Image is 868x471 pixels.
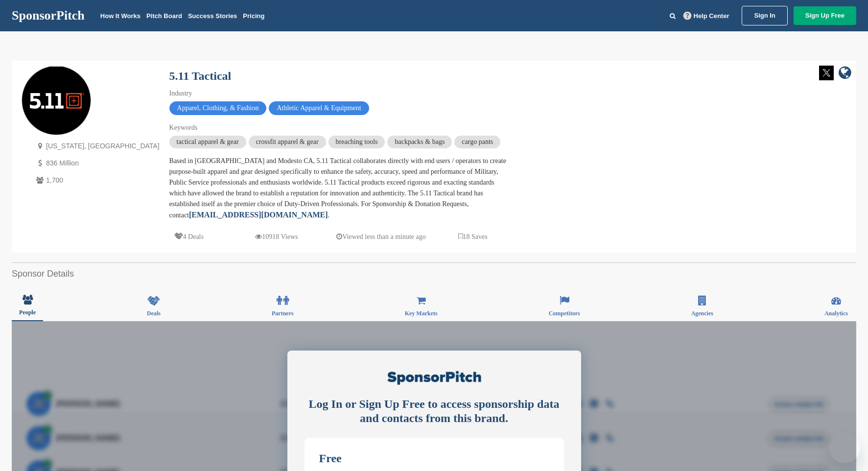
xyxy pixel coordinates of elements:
[454,136,500,148] span: cargo pants
[12,267,856,281] h2: Sponsor Details
[147,310,161,316] span: Deals
[742,6,787,25] a: Sign In
[305,397,564,425] div: Log In or Sign Up Free to access sponsorship data and contacts from this brand.
[169,70,232,82] a: 5.11 Tactical
[34,140,160,152] p: [US_STATE], [GEOGRAPHIC_DATA]
[189,211,328,219] a: [EMAIL_ADDRESS][DOMAIN_NAME]
[169,88,512,99] div: Industry
[336,231,426,243] p: Viewed less than a minute ago
[269,101,369,115] span: Athletic Apparel & Equipment
[174,231,204,243] p: 4 Deals
[34,157,160,169] p: 836 Million
[169,156,512,221] div: Based in [GEOGRAPHIC_DATA] and Modesto CA, 5.11 Tactical collaborates directly with end users / o...
[387,136,452,148] span: backpacks & bags
[169,101,267,115] span: Apparel, Clothing, & Fashion
[34,174,160,187] p: 1,700
[169,122,512,133] div: Keywords
[405,310,438,316] span: Key Markets
[272,310,294,316] span: Partners
[12,9,85,22] a: SponsorPitch
[681,10,731,22] a: Help Center
[22,67,91,135] img: Sponsorpitch & 5.11 Tactical
[319,452,549,464] div: Free
[249,136,326,148] span: crossfit apparel & gear
[146,12,182,20] a: Pitch Board
[169,136,246,148] span: tactical apparel & gear
[829,432,860,463] iframe: Button to launch messaging window
[794,6,856,25] a: Sign Up Free
[328,136,385,148] span: breaching tools
[549,310,580,316] span: Competitors
[839,66,851,82] a: company link
[19,309,36,315] span: People
[458,231,488,243] p: 18 Saves
[100,12,141,20] a: How It Works
[188,12,237,20] a: Success Stories
[819,66,834,80] img: Twitter white
[243,12,264,20] a: Pricing
[255,231,298,243] p: 10918 Views
[824,310,848,316] span: Analytics
[691,310,713,316] span: Agencies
